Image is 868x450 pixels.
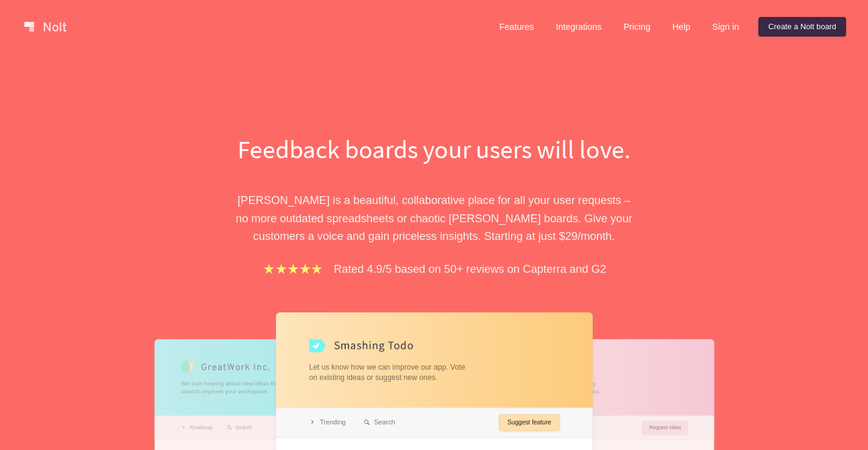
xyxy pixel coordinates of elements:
p: [PERSON_NAME] is a beautiful, collaborative place for all your user requests – no more outdated s... [224,191,644,245]
a: Create a Nolt board [758,17,846,37]
a: Pricing [614,17,660,37]
h1: Feedback boards your users will love. [224,132,644,167]
img: stars.b067e34983.png [262,262,324,276]
a: Help [663,17,700,37]
p: Rated 4.9/5 based on 50+ reviews on Capterra and G2 [334,260,606,278]
a: Integrations [546,17,611,37]
a: Sign in [702,17,749,37]
a: Features [490,17,544,37]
